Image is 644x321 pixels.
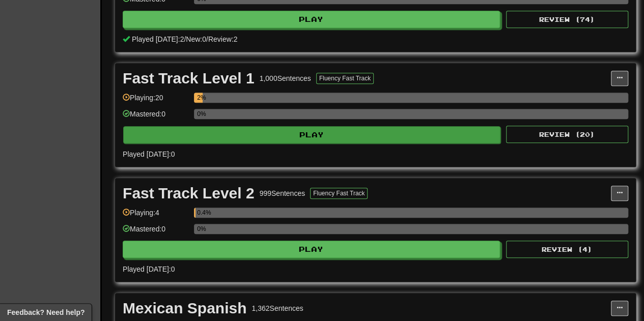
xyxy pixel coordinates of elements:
[197,93,203,103] div: 2%
[123,93,189,109] div: Playing: 20
[123,11,500,28] button: Play
[310,188,368,199] button: Fluency Fast Track
[132,35,184,43] span: Played [DATE]: 2
[7,307,85,317] span: Open feedback widget
[186,35,206,43] span: New: 0
[251,303,303,313] div: 1,362 Sentences
[123,109,189,126] div: Mastered: 0
[123,265,175,273] span: Played [DATE]: 0
[123,224,189,241] div: Mastered: 0
[123,71,255,86] div: Fast Track Level 1
[208,35,238,43] span: Review: 2
[206,35,208,43] span: /
[123,301,246,316] div: Mexican Spanish
[260,73,311,83] div: 1,000 Sentences
[260,188,305,198] div: 999 Sentences
[123,126,500,143] button: Play
[506,241,628,258] button: Review (4)
[123,186,255,201] div: Fast Track Level 2
[506,11,628,28] button: Review (74)
[316,73,374,84] button: Fluency Fast Track
[123,150,175,158] span: Played [DATE]: 0
[123,208,189,224] div: Playing: 4
[123,241,500,258] button: Play
[506,126,628,143] button: Review (20)
[184,35,186,43] span: /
